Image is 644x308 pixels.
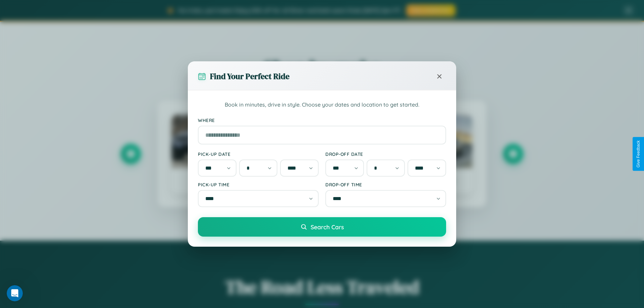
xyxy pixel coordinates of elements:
label: Pick-up Time [198,182,319,187]
label: Where [198,117,446,123]
button: Search Cars [198,217,446,237]
label: Drop-off Time [325,182,446,187]
label: Pick-up Date [198,151,319,157]
p: Book in minutes, drive in style. Choose your dates and location to get started. [198,101,446,109]
h3: Find Your Perfect Ride [210,71,289,82]
span: Search Cars [311,223,344,231]
label: Drop-off Date [325,151,446,157]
